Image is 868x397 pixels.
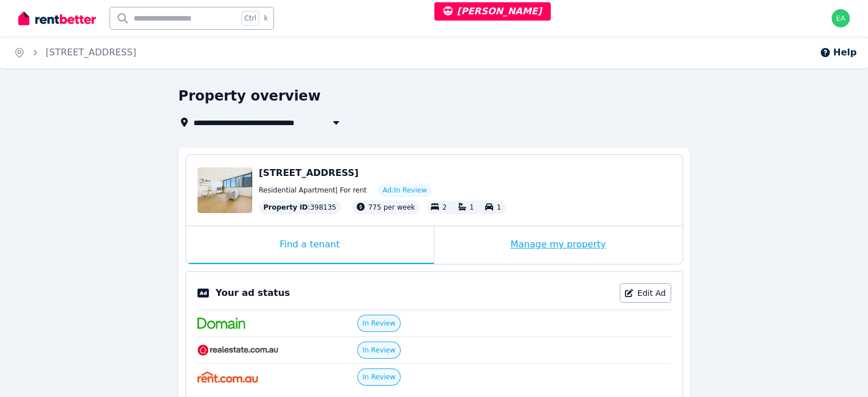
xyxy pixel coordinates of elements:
[259,186,367,195] span: Residential Apartment | For rent
[620,283,671,303] a: Edit Ad
[442,203,447,211] span: 2
[831,9,850,27] img: earl@rentbetter.com.au
[443,6,542,17] span: [PERSON_NAME]
[241,11,259,26] span: Ctrl
[186,226,434,264] div: Find a tenant
[197,344,279,356] img: RealEstate.com.au
[197,318,245,329] img: Domain.com.au
[18,10,96,27] img: RentBetter
[46,47,136,58] a: [STREET_ADDRESS]
[264,203,308,212] span: Property ID
[362,372,395,382] span: In Review
[496,203,501,211] span: 1
[819,46,857,59] button: Help
[368,203,415,211] span: 775 per week
[382,186,426,195] span: Ad: In Review
[470,203,474,211] span: 1
[216,286,290,300] p: Your ad status
[197,371,259,383] img: Rent.com.au
[434,226,683,264] div: Manage my property
[259,167,359,178] span: [STREET_ADDRESS]
[362,319,395,328] span: In Review
[264,14,268,23] span: k
[259,200,341,214] div: : 398135
[362,346,395,355] span: In Review
[179,87,321,105] h1: Property overview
